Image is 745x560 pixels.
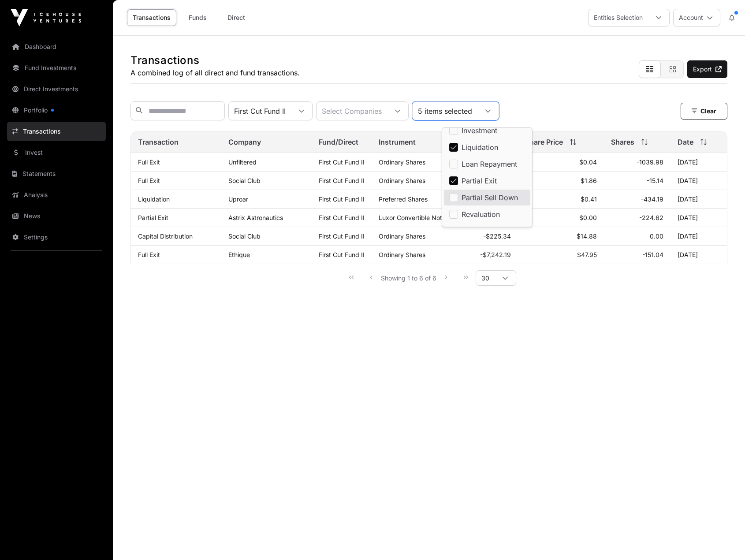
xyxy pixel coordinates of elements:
span: Transaction [138,137,179,147]
a: First Cut Fund II [319,195,365,203]
a: Social Club [228,232,261,240]
span: -224.62 [639,214,663,221]
img: Icehouse Ventures Logo [11,9,81,26]
div: First Cut Fund II [229,102,291,120]
a: Portfolio [7,101,106,120]
a: First Cut Fund II [319,158,365,166]
span: Liquidation [462,144,498,151]
span: Partial Exit [462,177,497,184]
a: Invest [7,143,106,162]
span: Rows per page [476,271,495,285]
a: First Cut Fund II [319,214,365,221]
span: $0.00 [579,214,597,221]
a: Statements [7,164,106,183]
td: [DATE] [670,153,727,172]
div: 5 items selected [413,102,477,120]
span: Fund/Direct [319,137,358,147]
ul: Option List [442,37,532,274]
span: $0.04 [579,158,597,166]
div: Entities Selection [589,9,648,26]
td: [DATE] [670,172,727,190]
a: Ethique [228,251,250,258]
span: Loan Repayment [462,161,517,168]
span: $0.41 [581,195,597,203]
td: [DATE] [670,227,727,246]
a: Full Exit [138,251,160,258]
span: Showing 1 to 6 of 6 [381,274,436,282]
span: Luxor Convertible Note ([DATE]) [379,214,472,221]
a: Direct Investments [7,79,106,99]
a: Export [687,60,727,78]
td: [DATE] [670,209,727,227]
td: -$225.34 [446,227,518,246]
a: News [7,206,106,226]
li: Partial Sell Down [444,190,530,205]
span: Ordinary Shares [379,158,425,166]
p: A combined log of all direct and fund transactions. [130,67,300,78]
span: Shares [611,137,634,147]
a: Full Exit [138,158,160,166]
td: -$7,242.19 [446,246,518,264]
button: Clear [681,103,727,119]
a: Funds [180,9,215,26]
li: Partial Exit [444,173,530,189]
li: Liquidation [444,139,530,155]
span: $47.95 [577,251,597,258]
h1: Transactions [130,53,300,67]
a: First Cut Fund II [319,177,365,184]
td: [DATE] [670,190,727,209]
span: Revaluation [462,211,500,218]
a: Unfiltered [228,158,257,166]
span: -434.19 [641,195,663,203]
a: Liquidation [138,195,170,203]
a: Settings [7,228,106,247]
a: First Cut Fund II [319,251,365,258]
a: Social Club [228,177,261,184]
span: Ordinary Shares [379,232,425,240]
span: -1039.98 [637,158,663,166]
li: Investment [444,123,530,138]
td: [DATE] [670,246,727,264]
li: Secondary [444,223,530,239]
span: Partial Sell Down [462,194,518,201]
a: Transactions [7,122,106,141]
span: Instrument [379,137,416,147]
button: Account [673,9,720,26]
span: $14.88 [577,232,597,240]
span: Ordinary Shares [379,251,425,258]
a: Dashboard [7,37,106,56]
iframe: Chat Widget [701,518,745,560]
a: Analysis [7,185,106,205]
a: Direct [219,9,254,26]
span: Investment [462,127,497,134]
li: Loan Repayment [444,156,530,172]
span: $1.86 [581,177,597,184]
span: Preferred Shares [379,195,428,203]
a: Capital Distribution [138,232,193,240]
li: Revaluation [444,206,530,222]
span: Date [678,137,693,147]
span: -151.04 [642,251,663,258]
a: Fund Investments [7,58,106,78]
div: Select Companies [317,102,387,120]
a: Partial Exit [138,214,168,221]
a: Transactions [127,9,176,26]
a: Full Exit [138,177,160,184]
span: Company [228,137,261,147]
span: 0.00 [650,232,663,240]
a: First Cut Fund II [319,232,365,240]
span: Ordinary Shares [379,177,425,184]
a: Uproar [228,195,248,203]
span: -15.14 [647,177,663,184]
a: Astrix Astronautics [228,214,283,221]
span: Share Price [525,137,563,147]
